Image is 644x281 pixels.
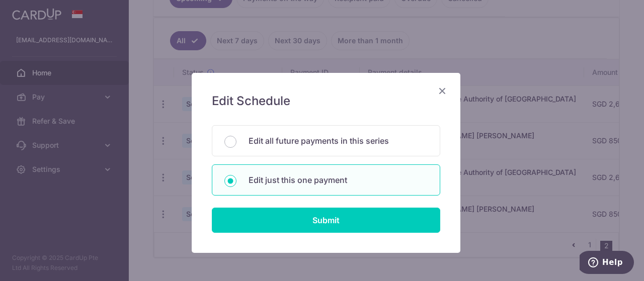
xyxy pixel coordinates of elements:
input: Submit [212,208,440,233]
p: Edit just this one payment [249,174,428,186]
button: Close [436,85,448,97]
p: Edit all future payments in this series [249,135,428,147]
iframe: Opens a widget where you can find more information [580,251,634,276]
h5: Edit Schedule [212,93,440,109]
